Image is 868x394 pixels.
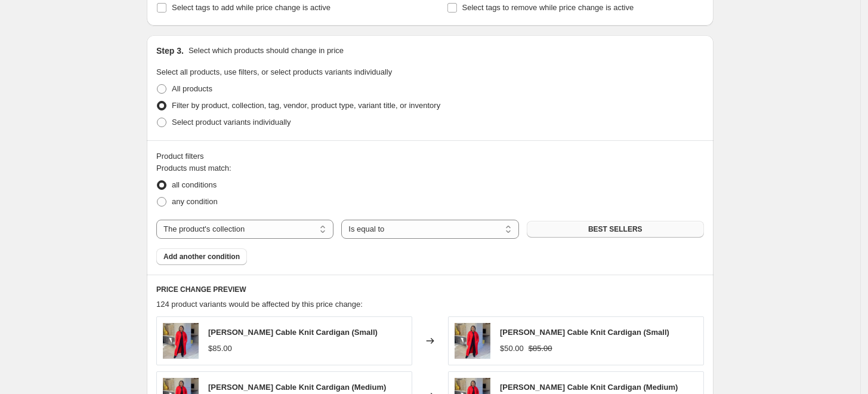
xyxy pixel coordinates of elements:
div: $50.00 [500,343,524,355]
span: 124 product variants would be affected by this price change: [156,300,363,309]
span: BEST SELLERS [588,224,642,234]
span: [PERSON_NAME] Cable Knit Cardigan (Medium) [500,383,678,392]
span: Select tags to remove while price change is active [462,3,634,12]
strike: $85.00 [529,343,552,355]
button: Add another condition [156,248,247,265]
span: all conditions [172,180,217,189]
h6: PRICE CHANGE PREVIEW [156,285,704,294]
div: $85.00 [208,343,232,355]
span: All products [172,84,212,93]
span: [PERSON_NAME] Cable Knit Cardigan (Medium) [208,383,386,392]
span: Add another condition [163,252,240,261]
span: Filter by product, collection, tag, vendor, product type, variant title, or inventory [172,101,440,110]
span: any condition [172,197,218,206]
span: Select all products, use filters, or select products variants individually [156,67,392,76]
button: BEST SELLERS [527,221,704,238]
span: [PERSON_NAME] Cable Knit Cardigan (Small) [500,328,669,337]
div: Product filters [156,150,704,162]
img: A3F212B3-C677-40FA-8025-006645CF8B91_80x.jpg [163,323,199,359]
img: A3F212B3-C677-40FA-8025-006645CF8B91_80x.jpg [455,323,490,359]
span: [PERSON_NAME] Cable Knit Cardigan (Small) [208,328,378,337]
span: Select tags to add while price change is active [172,3,330,12]
span: Select product variants individually [172,118,291,127]
p: Select which products should change in price [189,45,344,57]
span: Products must match: [156,164,231,173]
h2: Step 3. [156,45,184,57]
